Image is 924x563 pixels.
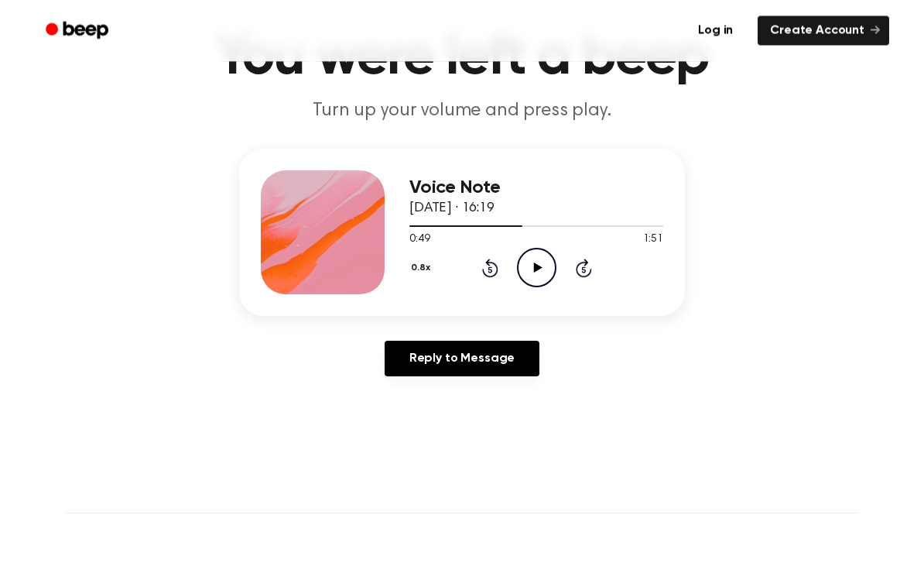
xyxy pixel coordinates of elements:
[409,256,436,282] button: 0.8x
[409,202,495,216] span: [DATE] · 16:19
[409,232,429,249] span: 0:49
[409,178,663,199] h3: Voice Note
[758,16,889,46] a: Create Account
[385,342,539,377] a: Reply to Message
[683,13,748,49] a: Log in
[35,16,122,46] a: Beep
[643,232,663,249] span: 1:51
[165,99,759,125] p: Turn up your volume and press play.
